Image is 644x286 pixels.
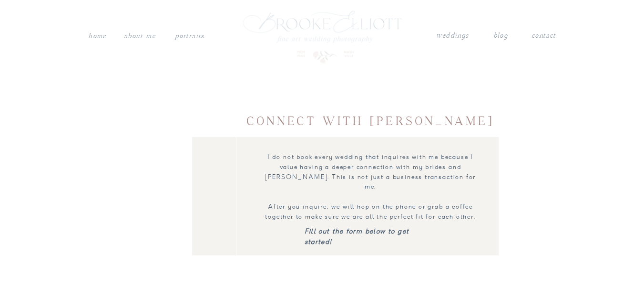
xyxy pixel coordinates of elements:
a: Home [88,30,107,42]
a: Fill out the form below to get started! [305,226,437,235]
a: weddings [436,30,470,42]
a: PORTRAITS [174,30,206,40]
p: I do not book every wedding that inquires with me because I value having a deeper connection with... [261,152,480,221]
h1: Connect with [PERSON_NAME] [226,110,515,130]
i: Fill out the form below to get started! [305,227,409,246]
a: blog [493,30,508,42]
a: contact [532,30,556,39]
a: About me [123,30,157,42]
